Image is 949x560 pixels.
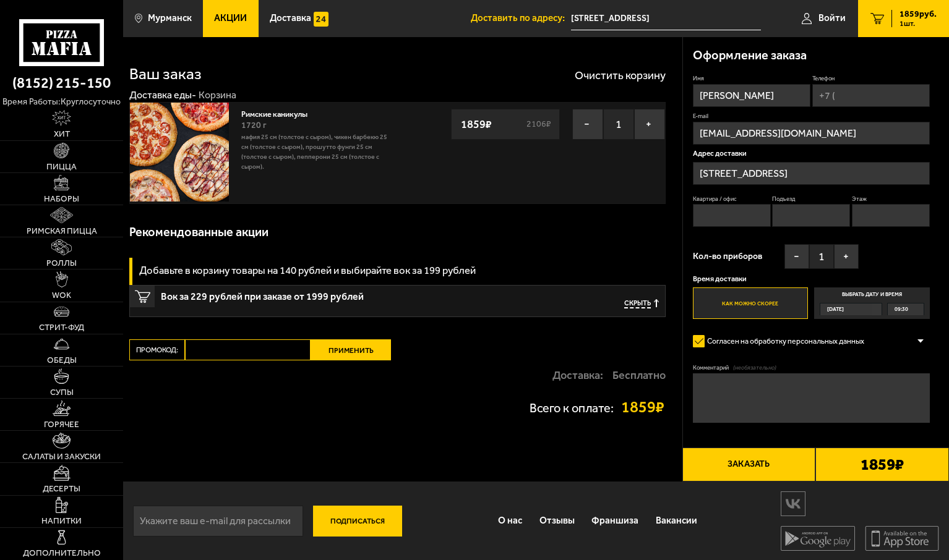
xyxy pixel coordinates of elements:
[44,195,79,203] span: Наборы
[311,339,391,360] button: Применить
[693,363,930,371] label: Комментарий
[54,130,70,138] span: Хит
[43,485,80,493] span: Десерты
[693,122,930,145] input: @
[693,195,771,203] label: Квартира / офис
[531,505,583,537] a: Отзывы
[784,244,809,269] button: −
[199,89,236,102] div: Корзина
[161,286,481,302] span: Вок за 229 рублей при заказе от 1999 рублей
[861,457,904,473] b: 1859 ₽
[624,299,651,308] span: Скрыть
[241,120,267,130] span: 1720 г
[818,14,846,23] span: Войти
[827,303,844,315] span: [DATE]
[313,506,402,537] button: Подписаться
[148,14,192,23] span: Мурманск
[525,120,553,129] s: 2106 ₽
[552,370,603,381] p: Доставка:
[693,74,810,82] label: Имя
[241,106,317,119] a: Римские каникулы
[621,399,666,415] strong: 1859 ₽
[812,84,930,107] input: +7 (
[47,356,77,365] span: Обеды
[41,517,82,525] span: Напитки
[634,109,665,140] button: +
[139,265,476,276] h3: Добавьте в корзину товары на 140 рублей и выбирайте вок за 199 рублей
[39,323,84,332] span: Стрит-фуд
[46,163,77,171] span: Пицца
[129,226,268,239] h3: Рекомендованные акции
[895,303,908,315] span: 09:30
[123,37,682,482] div: 0 0
[23,549,101,558] span: Дополнительно
[44,420,79,429] span: Горячее
[129,66,202,82] h1: Ваш заказ
[603,109,634,140] span: 1
[46,259,77,268] span: Роллы
[852,195,930,203] label: Этаж
[52,291,71,300] span: WOK
[571,7,761,30] input: Ваш адрес доставки
[241,132,391,172] p: Мафия 25 см (толстое с сыром), Чикен Барбекю 25 см (толстое с сыром), Прошутто Фунги 25 см (толст...
[812,74,930,82] label: Телефон
[572,109,603,140] button: −
[270,14,311,23] span: Доставка
[900,20,937,27] span: 1 шт.
[471,14,571,23] span: Доставить по адресу:
[693,112,930,120] label: E-mail
[458,112,495,136] strong: 1859 ₽
[693,49,807,62] h3: Оформление заказа
[693,331,875,351] label: Согласен на обработку персональных данных
[814,287,930,319] label: Выбрать дату и время
[772,195,850,203] label: Подъезд
[834,244,859,269] button: +
[809,244,834,269] span: 1
[733,363,776,371] span: (необязательно)
[50,388,74,397] span: Супы
[693,275,930,282] p: Время доставки
[693,252,762,261] span: Кол-во приборов
[133,506,303,537] input: Укажите ваш e-mail для рассылки
[575,70,666,81] button: Очистить корзину
[693,150,930,157] p: Адрес доставки
[22,452,101,461] span: Салаты и закуски
[129,89,196,101] a: Доставка еды-
[693,84,810,107] input: Имя
[682,448,816,481] button: Заказать
[624,299,659,308] button: Скрыть
[530,402,614,415] p: Всего к оплате:
[489,505,531,537] a: О нас
[583,505,648,537] a: Франшиза
[693,287,809,319] label: Как можно скорее
[214,14,247,23] span: Акции
[27,227,97,235] span: Римская пицца
[647,505,706,537] a: Вакансии
[612,370,666,381] strong: Бесплатно
[314,12,328,27] img: 15daf4d41897b9f0e9f617042186c801.svg
[781,493,805,514] img: vk
[900,10,937,19] span: 1859 руб.
[129,339,185,360] label: Промокод:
